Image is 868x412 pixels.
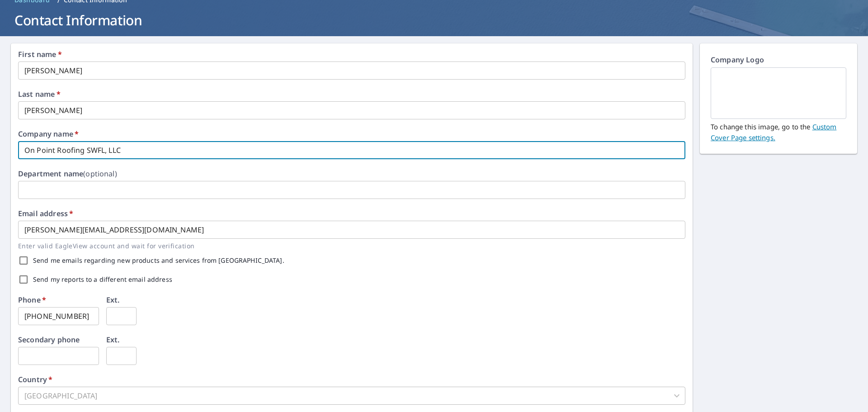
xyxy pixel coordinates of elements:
[106,336,120,343] label: Ext.
[18,130,79,137] label: Company name
[711,54,846,67] p: Company Logo
[18,170,117,177] label: Department name
[711,119,846,143] p: To change this image, go to the
[18,387,685,405] div: [GEOGRAPHIC_DATA]
[18,376,52,383] label: Country
[18,51,62,58] label: First name
[18,336,80,343] label: Secondary phone
[33,276,172,283] label: Send my reports to a different email address
[83,169,117,179] b: (optional)
[18,210,73,217] label: Email address
[18,296,46,303] label: Phone
[722,69,835,118] img: EmptyCustomerLogo.png
[106,296,120,303] label: Ext.
[18,90,61,98] label: Last name
[11,11,857,29] h1: Contact Information
[33,257,284,264] label: Send me emails regarding new products and services from [GEOGRAPHIC_DATA].
[18,241,679,251] p: Enter valid EagleView account and wait for verification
